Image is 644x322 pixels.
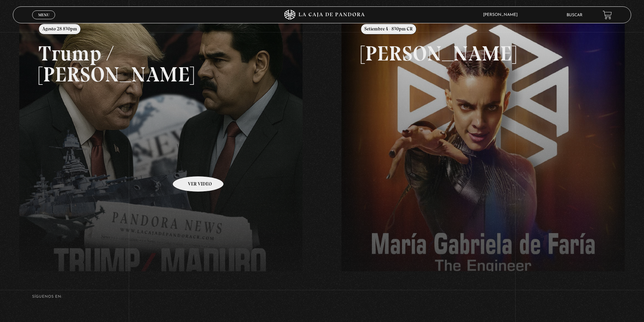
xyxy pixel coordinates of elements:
[567,13,582,17] a: Buscar
[36,19,52,23] span: Cerrar
[32,295,612,299] h4: SÍguenos en:
[38,13,49,17] span: Menu
[480,13,524,17] span: [PERSON_NAME]
[603,10,612,20] a: View your shopping cart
